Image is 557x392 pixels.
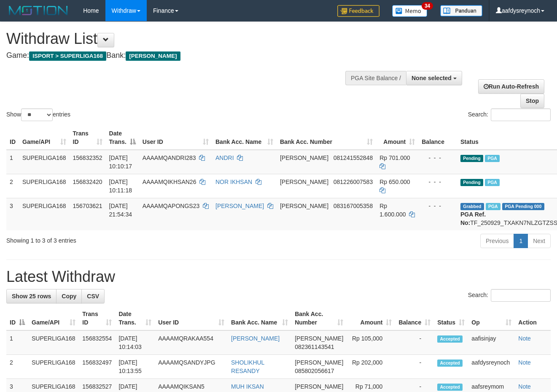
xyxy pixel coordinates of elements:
[19,174,70,198] td: SUPERLIGA168
[155,306,228,330] th: User ID: activate to sort column ascending
[6,330,28,355] td: 1
[73,178,102,185] span: 156832420
[280,178,328,185] span: [PERSON_NAME]
[347,330,395,355] td: Rp 105,000
[280,154,328,161] span: [PERSON_NAME]
[434,306,468,330] th: Status: activate to sort column ascending
[518,335,531,342] a: Note
[6,289,57,303] a: Show 25 rows
[215,178,252,185] a: NOR IKHSAN
[460,155,483,162] span: Pending
[295,335,343,342] span: [PERSON_NAME]
[139,126,212,150] th: User ID: activate to sort column ascending
[231,335,280,342] a: [PERSON_NAME]
[422,2,433,10] span: 34
[28,330,79,355] td: SUPERLIGA168
[291,306,347,330] th: Bank Acc. Number: activate to sort column ascending
[115,306,155,330] th: Date Trans.: activate to sort column ascending
[437,384,463,391] span: Accepted
[379,178,410,185] span: Rp 650.000
[485,155,500,162] span: Marked by aafheankoy
[115,355,155,379] td: [DATE] 10:13:55
[215,203,264,209] a: [PERSON_NAME]
[79,355,115,379] td: 156832497
[514,234,528,248] a: 1
[19,126,70,150] th: Game/API: activate to sort column ascending
[468,289,551,302] label: Search:
[62,293,76,300] span: Copy
[518,383,531,390] a: Note
[73,203,102,209] span: 156703621
[468,330,515,355] td: aafisinjay
[106,126,139,150] th: Date Trans.: activate to sort column descending
[143,178,196,185] span: AAAAMQIKHSAN26
[6,150,19,174] td: 1
[440,5,482,16] img: panduan.png
[19,198,70,230] td: SUPERLIGA168
[231,383,264,390] a: MUH IKSAN
[70,126,106,150] th: Trans ID: activate to sort column ascending
[81,289,105,303] a: CSV
[109,178,132,194] span: [DATE] 10:11:18
[515,306,551,330] th: Action
[527,234,551,248] a: Next
[228,306,291,330] th: Bank Acc. Name: activate to sort column ascending
[422,154,454,162] div: - - -
[347,355,395,379] td: Rp 202,000
[412,75,452,81] span: None selected
[491,108,551,121] input: Search:
[6,355,28,379] td: 2
[6,233,226,245] div: Showing 1 to 3 of 3 entries
[109,154,132,170] span: [DATE] 10:10:17
[6,198,19,230] td: 3
[115,330,155,355] td: [DATE] 10:14:03
[6,51,363,60] h4: Game: Bank:
[395,355,434,379] td: -
[460,203,484,210] span: Grabbed
[468,355,515,379] td: aafdysreynoch
[422,178,454,186] div: - - -
[295,383,343,390] span: [PERSON_NAME]
[295,359,343,366] span: [PERSON_NAME]
[395,306,434,330] th: Balance: activate to sort column ascending
[295,368,334,374] span: Copy 085802056617 to clipboard
[418,126,457,150] th: Balance
[334,178,373,185] span: Copy 081226007583 to clipboard
[486,203,500,210] span: Marked by aafchhiseyha
[478,79,544,94] a: Run Auto-Refresh
[491,289,551,302] input: Search:
[28,306,79,330] th: Game/API: activate to sort column ascending
[395,330,434,355] td: -
[406,71,462,85] button: None selected
[109,203,132,218] span: [DATE] 21:54:34
[6,268,551,285] h1: Latest Withdraw
[21,108,53,121] select: Showentries
[337,5,379,17] img: Feedback.jpg
[215,154,234,161] a: ANDRI
[212,126,277,150] th: Bank Acc. Name: activate to sort column ascending
[143,203,199,209] span: AAAAMQAPONGS23
[231,359,264,374] a: SHOLIKHUL RESANDY
[518,359,531,366] a: Note
[79,330,115,355] td: 156832554
[6,174,19,198] td: 2
[502,203,544,210] span: PGA Pending
[6,108,70,121] label: Show entries
[460,179,483,186] span: Pending
[79,306,115,330] th: Trans ID: activate to sort column ascending
[280,203,328,209] span: [PERSON_NAME]
[468,108,551,121] label: Search:
[345,71,406,85] div: PGA Site Balance /
[379,154,410,161] span: Rp 701.000
[155,330,228,355] td: AAAAMQRAKAA554
[155,355,228,379] td: AAAAMQSANDYJPG
[392,5,428,17] img: Button%20Memo.svg
[126,51,180,61] span: [PERSON_NAME]
[277,126,376,150] th: Bank Acc. Number: activate to sort column ascending
[334,154,373,161] span: Copy 081241552848 to clipboard
[480,234,514,248] a: Previous
[295,343,334,350] span: Copy 082361143541 to clipboard
[334,203,373,209] span: Copy 083167005358 to clipboard
[376,126,418,150] th: Amount: activate to sort column ascending
[437,360,463,367] span: Accepted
